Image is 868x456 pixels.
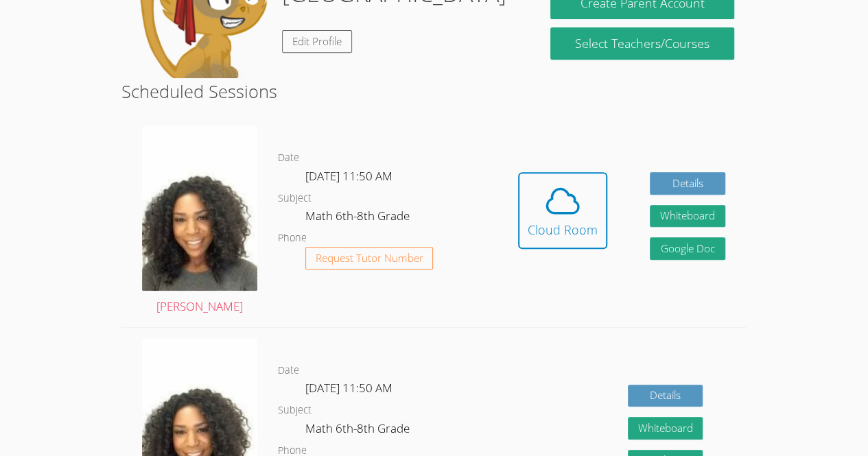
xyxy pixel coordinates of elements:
a: Details [650,172,725,195]
div: Cloud Room [528,220,598,239]
a: Edit Profile [282,30,352,53]
img: avatar.png [142,125,257,291]
a: Details [628,385,703,407]
span: Request Tutor Number [316,253,423,263]
h2: Scheduled Sessions [121,78,747,104]
dt: Phone [278,230,307,247]
button: Request Tutor Number [305,247,434,269]
a: [PERSON_NAME] [142,125,257,317]
button: Cloud Room [518,172,607,249]
dt: Subject [278,190,312,207]
dt: Date [278,362,299,379]
dd: Math 6th-8th Grade [305,206,412,230]
button: Whiteboard [650,205,725,228]
dd: Math 6th-8th Grade [305,419,412,442]
dt: Date [278,149,299,167]
a: Google Doc [650,237,725,260]
a: Select Teachers/Courses [550,27,734,60]
span: [DATE] 11:50 AM [305,380,392,396]
button: Whiteboard [628,417,703,440]
dt: Subject [278,402,312,419]
span: [DATE] 11:50 AM [305,168,392,184]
